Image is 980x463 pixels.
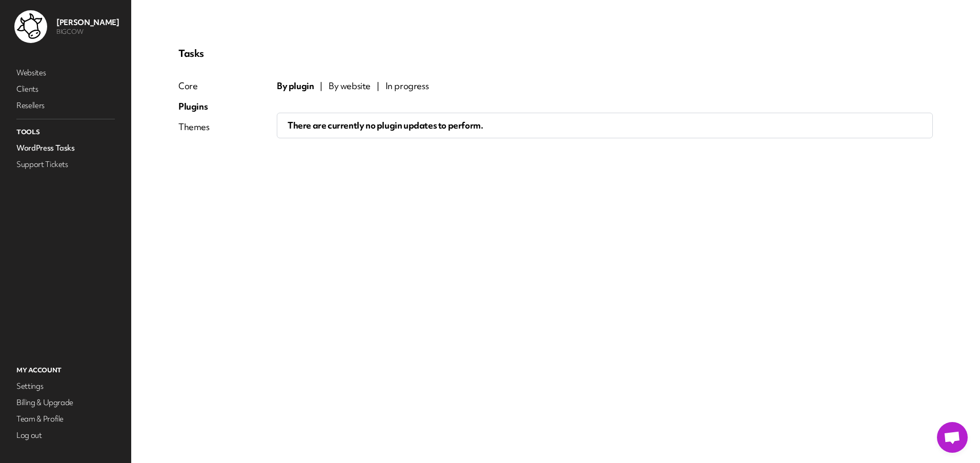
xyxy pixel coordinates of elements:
a: Team & Profile [14,412,117,426]
span: In progress [385,80,429,92]
a: Log out [14,428,117,443]
span: By plugin [277,80,314,92]
p: BIGCOW [56,28,119,36]
a: Billing & Upgrade [14,395,117,410]
div: Core [178,80,210,92]
a: WordPress Tasks [14,141,117,155]
a: Clients [14,82,117,96]
a: Support Tickets [14,157,117,172]
a: Resellers [14,98,117,113]
div: Plugins [178,100,210,113]
p: [PERSON_NAME] [56,17,119,28]
span: | [377,80,379,92]
a: Websites [14,66,117,80]
span: There are currently no plugin updates to perform. [288,119,483,131]
p: Tools [14,125,117,139]
a: Open chat [937,422,968,453]
a: Settings [14,379,117,393]
div: Themes [178,121,210,133]
p: My Account [14,364,117,377]
span: By website [329,80,371,92]
p: Tasks [178,47,933,59]
span: | [320,80,322,92]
